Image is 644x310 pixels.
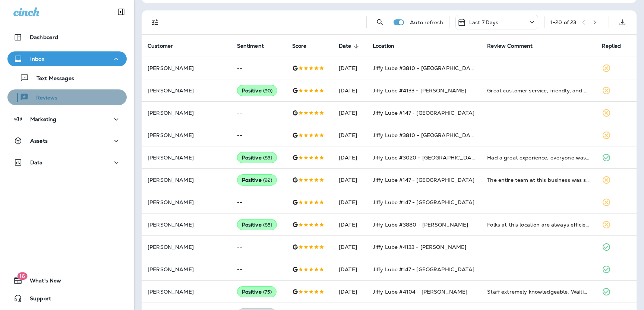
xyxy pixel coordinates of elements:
span: Jiffy Lube #3020 - [GEOGRAPHIC_DATA] [373,154,480,161]
span: ( 85 ) [263,222,272,228]
span: Jiffy Lube #3880 - [PERSON_NAME] [373,221,468,228]
span: Sentiment [237,43,274,50]
p: [PERSON_NAME] [148,132,225,138]
span: Customer [148,43,173,49]
span: ( 92 ) [263,177,272,183]
span: Replied [602,43,631,50]
span: Date [339,43,351,49]
td: [DATE] [333,102,367,124]
span: Jiffy Lube #3810 - [GEOGRAPHIC_DATA] [373,132,479,139]
td: -- [231,258,286,281]
td: -- [231,236,286,258]
span: Jiffy Lube #147 - [GEOGRAPHIC_DATA] [373,199,474,206]
span: Jiffy Lube #4104 - [PERSON_NAME] [373,288,467,295]
div: Positive [237,152,277,163]
td: [DATE] [333,258,367,281]
p: [PERSON_NAME] [148,289,225,295]
p: Assets [30,138,48,144]
span: Date [339,43,361,50]
span: Jiffy Lube #4133 - [PERSON_NAME] [373,244,466,250]
span: Customer [148,43,183,50]
p: [PERSON_NAME] [148,155,225,161]
button: 16What's New [7,273,127,288]
div: Positive [237,219,277,230]
span: Jiffy Lube #3810 - [GEOGRAPHIC_DATA] [373,65,479,72]
td: -- [231,124,286,146]
button: Collapse Sidebar [111,4,132,19]
p: [PERSON_NAME] [148,88,225,94]
span: ( 90 ) [263,88,273,94]
span: Review Comment [487,43,542,50]
span: ( 83 ) [263,155,272,161]
button: Text Messages [7,70,127,86]
p: [PERSON_NAME] [148,222,225,228]
div: Folks at this location are always efficient and respectful. I truly appreciate that they review t... [487,221,590,228]
p: Auto refresh [410,19,443,25]
p: Inbox [30,56,44,62]
td: [DATE] [333,281,367,303]
p: Dashboard [30,34,58,40]
span: What's New [22,278,61,287]
span: Location [373,43,394,49]
button: Support [7,291,127,306]
p: [PERSON_NAME] [148,266,225,272]
button: Reviews [7,89,127,105]
span: ( 75 ) [263,289,272,295]
td: -- [231,102,286,124]
button: Export as CSV [615,15,630,30]
span: Jiffy Lube #147 - [GEOGRAPHIC_DATA] [373,110,474,116]
div: 1 - 20 of 23 [550,19,576,25]
button: Assets [7,133,127,148]
button: Marketing [7,112,127,127]
td: [DATE] [333,213,367,236]
td: -- [231,57,286,79]
span: Score [292,43,307,49]
span: 16 [17,272,27,280]
span: Location [373,43,404,50]
span: Jiffy Lube #147 - [GEOGRAPHIC_DATA] [373,177,474,183]
button: Search Reviews [373,15,388,30]
p: Reviews [29,95,57,102]
td: [DATE] [333,146,367,169]
div: Had a great experience, everyone was very friendly and professional. I have read the reviews abou... [487,154,590,161]
p: Data [30,159,43,165]
td: [DATE] [333,191,367,213]
p: [PERSON_NAME] [148,65,225,71]
button: Inbox [7,51,127,66]
div: Positive [237,85,278,96]
p: [PERSON_NAME] [148,177,225,183]
p: Text Messages [29,75,74,82]
p: [PERSON_NAME] [148,110,225,116]
td: [DATE] [333,169,367,191]
div: The entire team at this business was so kind and professional! From the initial phone call with J... [487,176,590,184]
span: Replied [602,43,621,49]
p: [PERSON_NAME] [148,199,225,205]
div: Staff extremely knowledgeable. Waiting area clean. [487,288,590,295]
span: Support [22,295,51,304]
span: Score [292,43,316,50]
button: Data [7,155,127,170]
td: [DATE] [333,124,367,146]
span: Jiffy Lube #147 - [GEOGRAPHIC_DATA] [373,266,474,273]
span: Review Comment [487,43,533,49]
td: -- [231,191,286,213]
span: Jiffy Lube #4133 - [PERSON_NAME] [373,87,466,94]
div: Great customer service, friendly, and got the job done efficiently and in a timely manner. [487,87,590,94]
button: Dashboard [7,30,127,45]
td: [DATE] [333,79,367,102]
td: [DATE] [333,57,367,79]
p: Last 7 Days [469,19,499,25]
td: [DATE] [333,236,367,258]
p: [PERSON_NAME] [148,244,225,250]
button: Filters [148,15,162,30]
div: Positive [237,286,277,297]
p: Marketing [30,116,56,122]
div: Positive [237,174,277,186]
span: Sentiment [237,43,264,49]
